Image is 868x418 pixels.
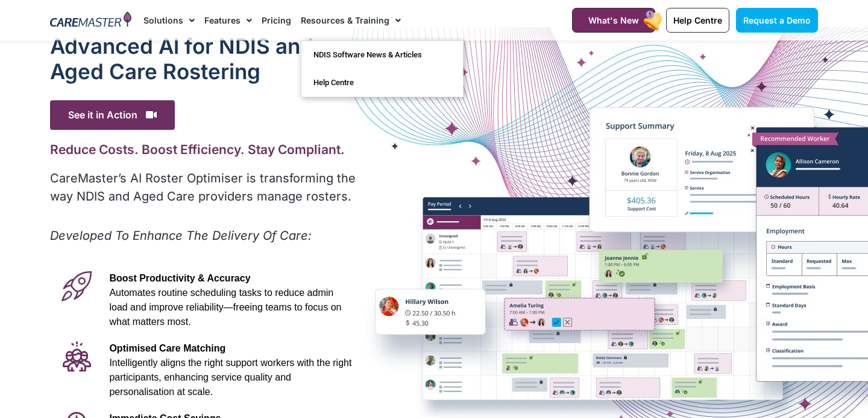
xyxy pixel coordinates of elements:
ul: Resources & Training [301,40,464,97]
span: Boost Productivity & Accuracy [109,273,250,283]
a: Help Centre [666,8,729,33]
span: Optimised Care Matching [109,343,225,353]
a: Request a Demo [736,8,818,33]
p: CareMaster’s AI Roster Optimiser is transforming the way NDIS and Aged Care providers manage rost... [50,169,358,205]
a: What's New [572,8,655,33]
a: Help Centre [301,69,463,97]
img: CareMaster Logo [50,11,131,30]
a: NDIS Software News & Articles [301,41,463,69]
span: What's New [588,15,639,25]
span: Intelligently aligns the right support workers with the right participants, enhancing service qua... [109,358,351,397]
h1: Advanced Al for NDIS and Aged Care Rostering [50,33,358,84]
span: See it in Action [50,100,175,130]
h2: Reduce Costs. Boost Efficiency. Stay Compliant. [50,142,358,157]
span: Request a Demo [743,15,811,25]
span: Help Centre [673,15,722,25]
span: Automates routine scheduling tasks to reduce admin load and improve reliability—freeing teams to ... [109,288,341,327]
em: Developed To Enhance The Delivery Of Care: [50,228,312,243]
